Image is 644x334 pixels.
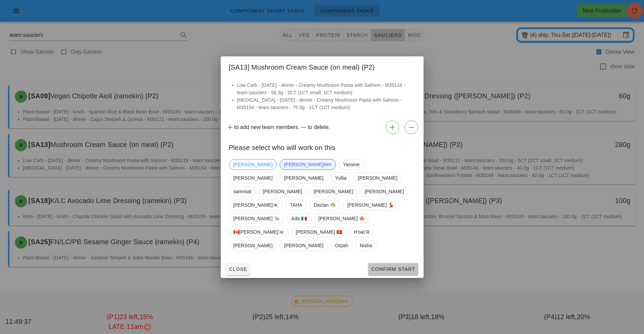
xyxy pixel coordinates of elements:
button: Confirm Start [368,263,418,275]
span: [PERSON_NAME] [233,240,272,251]
span: TAHA [290,200,302,210]
span: [PERSON_NAME]🇰🇷 [233,200,279,210]
span: Yullia [335,173,346,183]
div: to add new team members. to delete. [221,118,424,137]
span: Ada 🇲🇽 [291,213,307,224]
button: Close [226,263,250,275]
span: Confirm Start [371,266,415,272]
span: Nisha [360,240,372,251]
span: H'oat R [354,227,369,237]
li: Low Carb - [DATE] - dinner - Creamy Mushroom Pasta with Salmon - M35118 - team:sauciers - 56.3g -... [237,81,415,96]
span: [PERSON_NAME] 👨🏼‍🍳 [233,213,280,224]
div: Please select who will work on this [221,137,424,156]
span: [PERSON_NAME] 🍁 [318,213,365,224]
span: [PERSON_NAME] [358,173,397,183]
span: [PERSON_NAME] [284,173,323,183]
div: [SA13] Mushroom Cream Sauce (on meal) (P2) [221,56,424,76]
span: Orpah [335,240,348,251]
span: sammiat [233,186,252,197]
span: [PERSON_NAME] [284,240,323,251]
span: [PERSON_NAME] 💃🏽 [347,200,394,210]
span: 🇨🇦[PERSON_NAME]🇰🇷 [233,227,284,237]
span: [PERSON_NAME]### [284,159,331,170]
span: [PERSON_NAME] [314,186,353,197]
span: [PERSON_NAME] [233,173,272,183]
span: Declan ☘️ [314,200,336,210]
span: [PERSON_NAME] [233,159,272,170]
li: [MEDICAL_DATA] - [DATE] - dinner - Creamy Mushroom Pasta with Salmon - M35154 - team:sauciers - 7... [237,96,415,111]
span: Yassine [343,159,359,170]
span: Close [229,266,247,272]
span: [PERSON_NAME] 🇻🇳 [295,227,342,237]
span: [PERSON_NAME] [263,186,302,197]
span: [PERSON_NAME] [364,186,404,197]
